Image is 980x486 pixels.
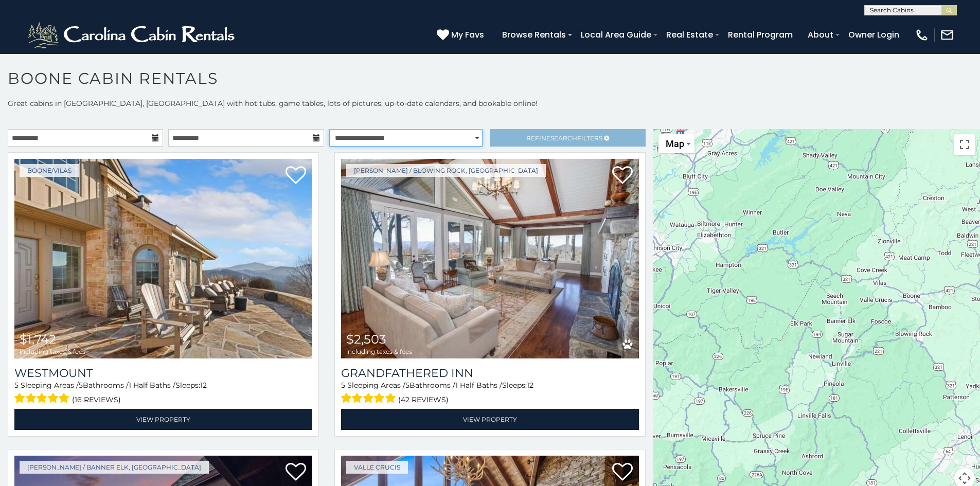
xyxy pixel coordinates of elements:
[341,381,345,390] span: 5
[14,159,312,358] img: Westmount
[723,26,798,44] a: Rental Program
[14,380,312,406] div: Sleeping Areas / Bathrooms / Sleeps:
[346,348,412,355] span: including taxes & fees
[405,381,409,390] span: 5
[666,138,684,149] span: Map
[14,366,312,380] a: Westmount
[576,26,656,44] a: Local Area Guide
[341,159,639,358] a: Grandfathered Inn $2,503 including taxes & fees
[20,332,56,347] span: $1,742
[915,28,929,42] img: phone-regular-white.png
[661,26,718,44] a: Real Estate
[527,381,533,390] span: 12
[490,129,645,147] a: RefineSearchFilters
[14,409,312,430] a: View Property
[497,26,571,44] a: Browse Rentals
[803,26,839,44] a: About
[20,348,85,355] span: including taxes & fees
[286,165,306,187] a: Add to favorites
[437,28,487,42] a: My Favs
[286,462,306,483] a: Add to favorites
[341,380,639,406] div: Sleeping Areas / Bathrooms / Sleeps:
[346,332,386,347] span: $2,503
[612,165,633,187] a: Add to favorites
[612,462,633,483] a: Add to favorites
[843,26,904,44] a: Owner Login
[398,393,449,406] span: (42 reviews)
[346,164,546,177] a: [PERSON_NAME] / Blowing Rock, [GEOGRAPHIC_DATA]
[200,381,207,390] span: 12
[20,164,79,177] a: Boone/Vilas
[658,134,694,153] button: Change map style
[940,28,954,42] img: mail-regular-white.png
[451,28,484,41] span: My Favs
[346,461,408,474] a: Valle Crucis
[72,393,121,406] span: (16 reviews)
[526,134,602,142] span: Refine Filters
[14,381,19,390] span: 5
[550,134,577,142] span: Search
[14,159,312,358] a: Westmount $1,742 including taxes & fees
[341,409,639,430] a: View Property
[129,381,175,390] span: 1 Half Baths /
[341,159,639,358] img: Grandfathered Inn
[341,366,639,380] a: Grandfathered Inn
[26,20,239,50] img: White-1-2.png
[20,461,209,474] a: [PERSON_NAME] / Banner Elk, [GEOGRAPHIC_DATA]
[79,381,83,390] span: 5
[954,134,975,155] button: Toggle fullscreen view
[455,381,502,390] span: 1 Half Baths /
